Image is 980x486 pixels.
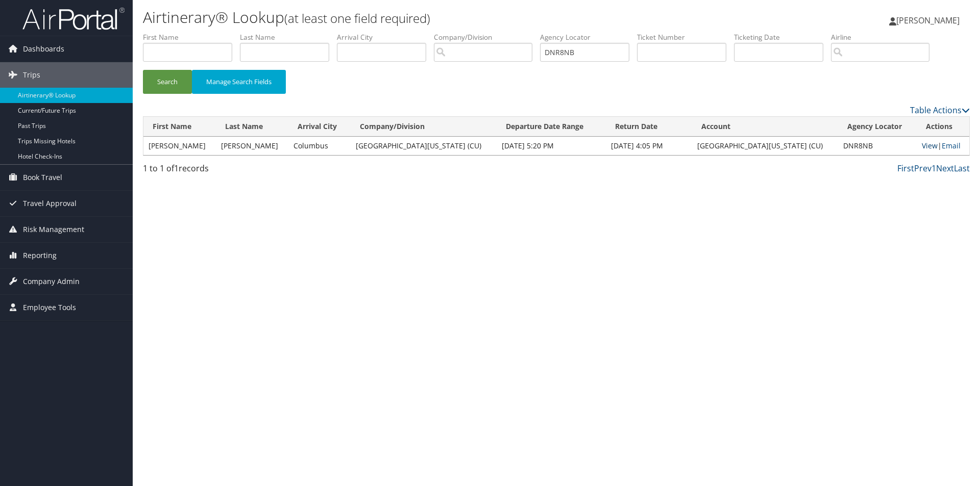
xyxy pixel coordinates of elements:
th: Departure Date Range: activate to sort column ascending [497,117,606,137]
td: [DATE] 4:05 PM [606,137,692,155]
span: Trips [23,62,40,88]
th: Actions [917,117,969,137]
button: Search [143,70,192,94]
label: Airline [831,32,937,42]
td: | [917,137,969,155]
label: Last Name [240,32,337,42]
td: [GEOGRAPHIC_DATA][US_STATE] (CU) [692,137,838,155]
img: airportal-logo.png [22,7,125,31]
a: View [922,141,938,150]
a: Table Actions [910,105,970,116]
th: Last Name: activate to sort column ascending [216,117,288,137]
a: Email [942,141,961,150]
span: Dashboards [23,36,64,62]
label: Company/Division [434,32,540,42]
a: Last [954,163,970,174]
label: Ticketing Date [734,32,831,42]
small: (at least one field required) [284,10,430,27]
span: Book Travel [23,165,62,190]
th: Arrival City: activate to sort column ascending [288,117,351,137]
span: Employee Tools [23,295,76,320]
th: Agency Locator: activate to sort column ascending [838,117,917,137]
a: First [897,163,914,174]
h1: Airtinerary® Lookup [143,7,694,28]
td: Columbus [288,137,351,155]
label: Arrival City [337,32,434,42]
span: Reporting [23,243,57,268]
td: DNR8NB [838,137,917,155]
a: 1 [932,163,936,174]
span: 1 [174,163,179,174]
button: Manage Search Fields [192,70,286,94]
label: Ticket Number [637,32,734,42]
th: Company/Division [351,117,497,137]
label: Agency Locator [540,32,637,42]
span: Company Admin [23,269,80,294]
td: [PERSON_NAME] [143,137,216,155]
a: Next [936,163,954,174]
td: [GEOGRAPHIC_DATA][US_STATE] (CU) [351,137,497,155]
span: Risk Management [23,217,84,242]
span: [PERSON_NAME] [896,15,960,26]
span: Travel Approval [23,191,77,216]
td: [PERSON_NAME] [216,137,288,155]
div: 1 to 1 of records [143,162,338,180]
a: Prev [914,163,932,174]
th: Account: activate to sort column ascending [692,117,838,137]
td: [DATE] 5:20 PM [497,137,606,155]
label: First Name [143,32,240,42]
th: Return Date: activate to sort column ascending [606,117,692,137]
a: [PERSON_NAME] [889,5,970,36]
th: First Name: activate to sort column ascending [143,117,216,137]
